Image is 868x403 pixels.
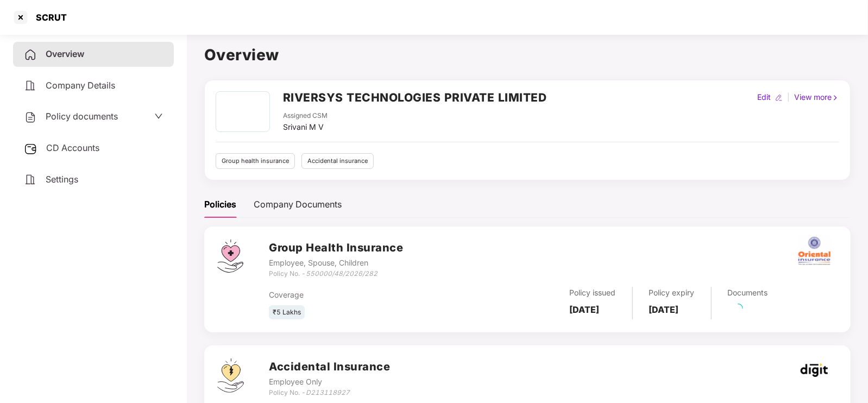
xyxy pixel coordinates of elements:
div: Assigned CSM [283,111,328,121]
img: svg+xml;base64,PHN2ZyB4bWxucz0iaHR0cDovL3d3dy53My5vcmcvMjAwMC9zdmciIHdpZHRoPSI0Ny43MTQiIGhlaWdodD... [217,240,243,273]
h3: Accidental Insurance [269,358,390,375]
img: svg+xml;base64,PHN2ZyB4bWxucz0iaHR0cDovL3d3dy53My5vcmcvMjAwMC9zdmciIHdpZHRoPSIyNCIgaGVpZ2h0PSIyNC... [24,48,37,61]
div: Edit [755,91,773,103]
div: Company Documents [254,198,342,211]
img: svg+xml;base64,PHN2ZyB4bWxucz0iaHR0cDovL3d3dy53My5vcmcvMjAwMC9zdmciIHdpZHRoPSIyNCIgaGVpZ2h0PSIyNC... [24,173,37,186]
div: Documents [728,287,768,299]
div: Policy No. - [269,269,403,279]
div: Employee, Spouse, Children [269,257,403,269]
span: Overview [46,48,84,59]
h1: Overview [204,43,851,67]
span: Policy documents [46,111,118,122]
div: Srivani M V [283,121,328,133]
div: View more [792,91,841,103]
h3: Group Health Insurance [269,240,403,256]
h2: RIVERSYS TECHNOLOGIES PRIVATE LIMITED [283,89,547,106]
b: [DATE] [649,304,679,315]
span: down [154,112,163,121]
span: loading [731,301,745,315]
img: svg+xml;base64,PHN2ZyB4bWxucz0iaHR0cDovL3d3dy53My5vcmcvMjAwMC9zdmciIHdpZHRoPSI0OS4zMjEiIGhlaWdodD... [217,358,244,393]
img: svg+xml;base64,PHN2ZyB4bWxucz0iaHR0cDovL3d3dy53My5vcmcvMjAwMC9zdmciIHdpZHRoPSIyNCIgaGVpZ2h0PSIyNC... [24,111,37,124]
img: oi.png [795,232,833,270]
span: CD Accounts [46,142,99,153]
div: Policy expiry [649,287,695,299]
i: 550000/48/2026/282 [306,269,378,278]
img: editIcon [775,94,783,102]
img: svg+xml;base64,PHN2ZyB4bWxucz0iaHR0cDovL3d3dy53My5vcmcvMjAwMC9zdmciIHdpZHRoPSIyNCIgaGVpZ2h0PSIyNC... [24,79,37,92]
div: Group health insurance [216,153,295,169]
img: svg+xml;base64,PHN2ZyB3aWR0aD0iMjUiIGhlaWdodD0iMjQiIHZpZXdCb3g9IjAgMCAyNSAyNCIgZmlsbD0ibm9uZSIgeG... [24,142,37,155]
div: Policy issued [570,287,616,299]
span: Settings [46,174,78,185]
i: D213118927 [306,388,350,396]
div: Policies [204,198,236,211]
img: godigit.png [801,363,828,377]
div: ₹5 Lakhs [269,305,305,320]
div: Employee Only [269,376,390,388]
b: [DATE] [570,304,600,315]
div: Accidental insurance [301,153,374,169]
div: | [785,91,792,103]
span: Company Details [46,80,115,91]
div: SCRUT [29,12,67,23]
div: Policy No. - [269,388,390,398]
img: rightIcon [832,94,839,102]
div: Coverage [269,289,458,301]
